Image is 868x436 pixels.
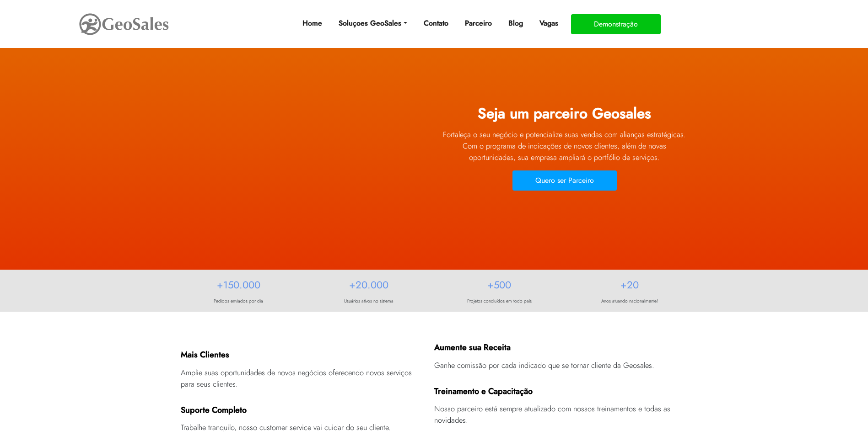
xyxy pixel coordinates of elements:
[181,405,247,420] h3: Suporte Completo
[335,14,410,32] a: Soluçoes GeoSales
[434,387,533,401] h3: Treinamento e Capacitação
[441,298,558,304] p: Projetos concluídos em todo país
[434,403,695,426] p: Nosso parceiro está sempre atualizado com nossos treinamentos e todas as novidades.
[299,14,326,32] a: Home
[536,14,562,32] a: Vagas
[461,14,496,32] a: Parceiro
[420,14,452,32] a: Contato
[441,129,688,163] p: Fortaleça o seu negócio e potencialize suas vendas com alianças estratégicas. Com o programa de i...
[441,105,688,127] h1: Seja um parceiro Geosales
[434,360,654,371] p: Ganhe comissão por cada indicado que se tornar cliente da Geosales.
[512,170,617,191] button: Quero ser Parceiro
[571,298,688,304] p: Anos atuando nacionalmente!
[571,14,661,34] button: Demonstração
[505,14,527,32] a: Blog
[180,279,297,295] h2: +150.000
[571,279,688,295] h2: +20
[78,11,170,37] img: GeoSales
[441,279,558,295] h2: +500
[311,298,427,304] p: Usuários ativos no sistema
[181,422,391,433] p: Trabalhe tranquilo, nosso customer service vai cuidar do seu cliente.
[181,367,427,390] p: Amplie suas oportunidades de novos negócios oferecendo novos serviços para seus clientes.
[434,343,511,357] h3: Aumente sua Receita
[180,298,297,304] p: Pedidos enviados por dia
[181,350,229,365] h3: Mais Clientes
[311,279,427,295] h2: +20.000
